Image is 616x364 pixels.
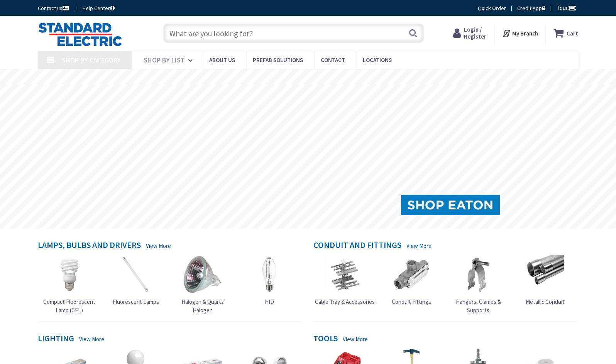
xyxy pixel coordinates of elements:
span: HID [265,298,274,305]
span: Conduit Fittings [392,298,431,305]
span: Shop By Category [62,56,121,64]
img: Standard Electric [38,22,122,46]
a: Compact Fluorescent Lamp (CFL) Compact Fluorescent Lamp (CFL) [37,255,101,314]
a: View More [343,335,368,343]
a: Halogen & Quartz Halogen Halogen & Quartz Halogen [171,255,234,314]
a: Credit App [517,4,545,12]
span: Metallic Conduit [526,298,565,305]
span: Compact Fluorescent Lamp (CFL) [43,298,95,313]
a: Fluorescent Lamps Fluorescent Lamps [113,255,159,306]
a: Conduit Fittings Conduit Fittings [392,255,431,306]
a: View More [79,335,104,343]
img: Fluorescent Lamps [117,255,155,294]
a: View More [146,242,171,250]
img: Metallic Conduit [526,255,564,294]
strong: My Branch [512,30,538,37]
input: What are you looking for? [163,24,424,43]
rs-layer: Coronavirus: Our Commitment to Our Employees and Customers [186,73,431,82]
a: View More [406,242,432,250]
span: Locations [363,56,392,64]
span: Prefab Solutions [253,56,303,64]
span: Halogen & Quartz Halogen [181,298,224,313]
span: Login / Register [464,26,486,40]
span: Contact [321,56,345,64]
a: Help Center [83,4,115,12]
img: Compact Fluorescent Lamp (CFL) [50,255,88,294]
h4: Lamps, Bulbs and Drivers [38,240,141,251]
span: Fluorescent Lamps [113,298,159,305]
div: My Branch [502,26,538,40]
h4: Tools [313,334,338,345]
img: HID [250,255,289,294]
img: Halogen & Quartz Halogen [183,255,222,294]
a: Quick Order [478,4,506,12]
h4: Conduit and Fittings [313,240,401,251]
a: HID HID [250,255,289,306]
a: Metallic Conduit Metallic Conduit [526,255,565,306]
span: About Us [209,56,235,64]
img: Cable Tray & Accessories [325,255,364,294]
img: Hangers, Clamps & Supports [459,255,498,294]
span: Shop By List [144,56,185,64]
span: Cable Tray & Accessories [315,298,375,305]
a: Cart [553,26,578,40]
strong: Cart [567,26,578,40]
a: Cable Tray & Accessories Cable Tray & Accessories [315,255,375,306]
a: Login / Register [453,26,486,40]
a: Hangers, Clamps & Supports Hangers, Clamps & Supports [447,255,510,314]
span: Hangers, Clamps & Supports [456,298,501,313]
h4: Lighting [38,334,74,345]
span: Tour [557,4,576,12]
a: Contact us [38,4,70,12]
img: Conduit Fittings [392,255,431,294]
